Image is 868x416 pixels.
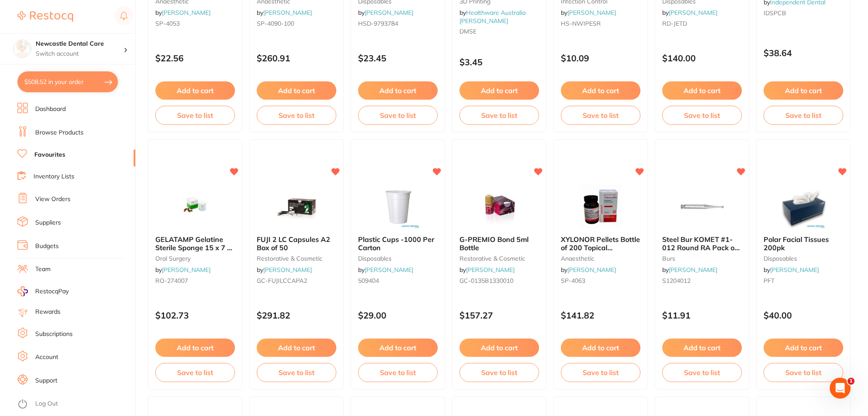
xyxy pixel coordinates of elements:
span: GELATAMP Gelatine Sterile Sponge 15 x 7 x 7mm Tub of 50 [155,235,232,260]
a: Log Out [35,399,58,408]
button: Add to cart [155,339,235,357]
button: Save to list [155,363,235,382]
a: [PERSON_NAME] [365,266,413,274]
a: [PERSON_NAME] [162,9,211,17]
span: by [561,9,616,17]
a: Support [35,376,57,385]
a: Suppliers [35,218,61,227]
button: Save to list [764,363,843,382]
a: RestocqPay [17,286,69,296]
button: Save to list [358,363,438,382]
button: Save to list [257,363,336,382]
span: 509404 [358,277,379,285]
b: FUJI 2 LC Capsules A2 Box of 50 [257,235,336,252]
b: XYLONOR Pellets Bottle of 200 Topical Anaesthetic [561,235,640,252]
a: [PERSON_NAME] [263,9,312,17]
a: Dashboard [35,105,66,114]
img: XYLONOR Pellets Bottle of 200 Topical Anaesthetic [573,185,629,228]
small: anaesthetic [561,255,640,262]
span: by [358,266,413,274]
img: Steel Bur KOMET #1-012 Round RA Pack of 6 [674,185,731,228]
button: Add to cart [257,339,336,357]
p: $140.00 [662,53,742,63]
iframe: Intercom live chat [830,378,851,399]
button: Add to cart [358,81,438,100]
a: Subscriptions [35,330,73,339]
small: restorative & cosmetic [257,255,336,262]
button: Add to cart [662,339,742,357]
span: GC-FUJILCCAPA2 [257,277,307,285]
button: Add to cart [257,81,336,100]
span: by [662,266,717,274]
small: burs [662,255,742,262]
a: [PERSON_NAME] [669,266,717,274]
a: Account [35,353,58,362]
p: $102.73 [155,310,235,320]
span: IDSPCB [764,9,786,17]
small: oral surgery [155,255,235,262]
b: Polar Facial Tissues 200pk [764,235,843,252]
h4: Newcastle Dental Care [36,40,124,48]
img: Plastic Cups -1000 Per Carton [370,185,426,228]
img: Newcastle Dental Care [13,40,31,57]
button: Add to cart [155,81,235,100]
small: disposables [764,255,843,262]
p: $38.64 [764,48,843,58]
p: $22.56 [155,53,235,63]
img: Restocq Logo [17,11,73,22]
button: Log Out [17,397,133,411]
button: Save to list [662,106,742,125]
button: Save to list [155,106,235,125]
button: Add to cart [561,81,640,100]
button: Add to cart [764,339,843,357]
span: by [155,266,211,274]
b: Plastic Cups -1000 Per Carton [358,235,438,252]
p: $23.45 [358,53,438,63]
span: by [561,266,616,274]
a: Budgets [35,242,59,251]
button: Save to list [561,363,640,382]
button: Save to list [459,106,539,125]
a: View Orders [35,195,70,204]
b: GELATAMP Gelatine Sterile Sponge 15 x 7 x 7mm Tub of 50 [155,235,235,252]
button: Save to list [358,106,438,125]
p: $29.00 [358,310,438,320]
p: $40.00 [764,310,843,320]
a: Favourites [34,151,65,159]
span: FUJI 2 LC Capsules A2 Box of 50 [257,235,330,252]
b: Steel Bur KOMET #1-012 Round RA Pack of 6 [662,235,742,252]
span: DMSE [459,27,476,35]
span: by [257,266,312,274]
a: Restocq Logo [17,7,73,27]
p: $260.91 [257,53,336,63]
img: FUJI 2 LC Capsules A2 Box of 50 [268,185,325,228]
span: Steel Bur KOMET #1-012 Round RA Pack of 6 [662,235,740,260]
button: Add to cart [662,81,742,100]
b: G-PREMIO Bond 5ml Bottle [459,235,539,252]
a: Inventory Lists [34,172,74,181]
button: Add to cart [561,339,640,357]
button: Save to list [459,363,539,382]
img: Polar Facial Tissues 200pk [775,185,832,228]
span: XYLONOR Pellets Bottle of 200 Topical Anaesthetic [561,235,640,260]
a: [PERSON_NAME] [669,9,717,17]
button: Add to cart [459,339,539,357]
small: restorative & cosmetic [459,255,539,262]
button: Save to list [561,106,640,125]
span: by [358,9,413,17]
span: RO-274007 [155,277,188,285]
span: SP-4053 [155,20,180,27]
span: Plastic Cups -1000 Per Carton [358,235,434,252]
a: [PERSON_NAME] [466,266,515,274]
p: $141.82 [561,310,640,320]
span: by [257,9,312,17]
span: HSD-9793784 [358,20,398,27]
span: GC-0135B1330010 [459,277,513,285]
span: SP-4063 [561,277,585,285]
a: Rewards [35,308,60,316]
button: Save to list [257,106,336,125]
a: [PERSON_NAME] [162,266,211,274]
span: by [155,9,211,17]
a: Healthware Australia [PERSON_NAME] [459,9,526,24]
a: [PERSON_NAME] [365,9,413,17]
